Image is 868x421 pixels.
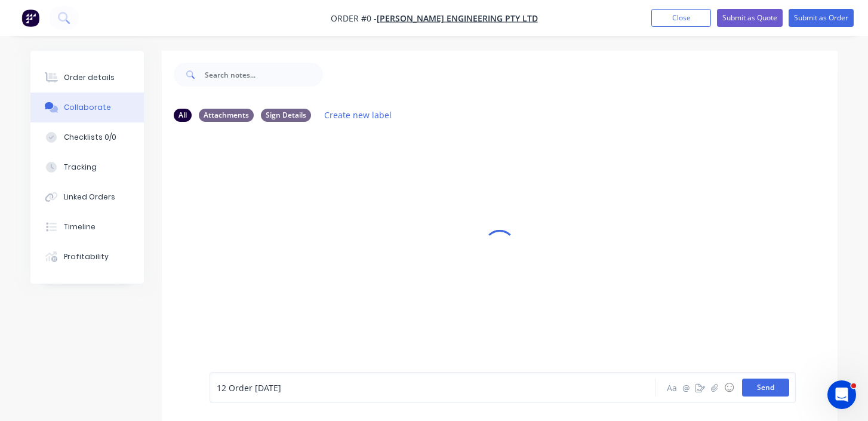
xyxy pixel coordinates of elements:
iframe: Intercom live chat [827,380,856,409]
button: Send [742,379,789,397]
img: Factory [21,9,39,27]
div: Checklists 0/0 [64,132,116,143]
button: Checklists 0/0 [30,122,144,152]
button: ☺ [722,380,736,395]
button: Aa [664,380,679,395]
button: Order details [30,63,144,93]
button: Profitability [30,242,144,272]
div: Order details [64,72,115,83]
div: Linked Orders [64,192,115,202]
div: Tracking [64,162,97,173]
span: Order #0 - [331,13,377,24]
button: Submit as Order [789,9,854,27]
a: [PERSON_NAME] Engineering Pty Ltd [377,13,538,24]
button: Tracking [30,152,144,182]
button: @ [679,380,693,395]
button: Submit as Quote [717,9,783,27]
div: Profitability [64,251,109,262]
button: Collaborate [30,93,144,122]
button: Timeline [30,212,144,242]
span: 12 Order [DATE] [217,382,281,394]
div: Timeline [64,222,96,232]
button: Close [651,9,711,27]
button: Linked Orders [30,182,144,212]
div: Collaborate [64,102,111,113]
